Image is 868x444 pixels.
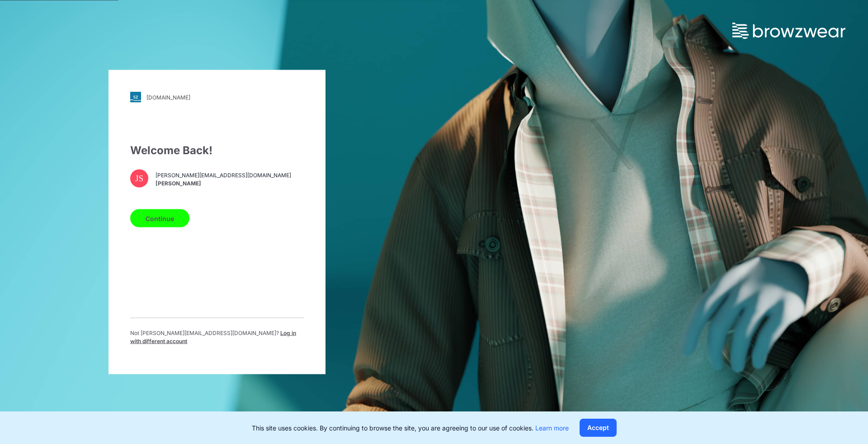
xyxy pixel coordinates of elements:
img: browzwear-logo.73288ffb.svg [732,23,845,39]
img: svg+xml;base64,PHN2ZyB3aWR0aD0iMjgiIGhlaWdodD0iMjgiIHZpZXdCb3g9IjAgMCAyOCAyOCIgZmlsbD0ibm9uZSIgeG... [130,92,141,103]
div: [DOMAIN_NAME] [146,94,190,100]
p: Not [PERSON_NAME][EMAIL_ADDRESS][DOMAIN_NAME] ? [130,329,304,345]
button: Accept [580,419,617,437]
span: [PERSON_NAME][EMAIL_ADDRESS][DOMAIN_NAME] [156,171,291,179]
a: Learn more [535,424,569,432]
div: JS [130,170,148,188]
div: Welcome Back! [130,142,304,159]
span: [PERSON_NAME] [156,179,291,187]
p: This site uses cookies. By continuing to browse the site, you are agreeing to our use of cookies. [252,423,569,433]
button: Continue [130,209,189,227]
a: [DOMAIN_NAME] [130,92,304,103]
